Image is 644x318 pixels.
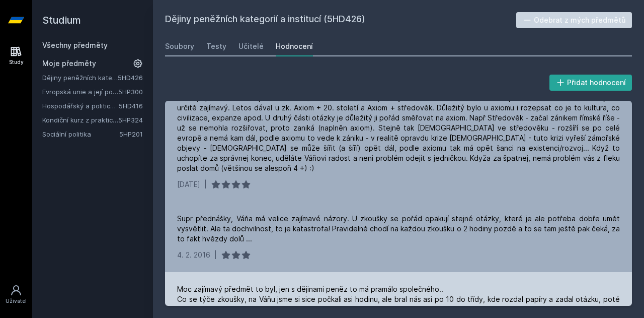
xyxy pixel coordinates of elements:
a: 5HP324 [118,116,143,124]
div: Uživatel [6,297,27,305]
span: Moje předměty [42,58,96,69]
button: Odebrat z mých předmětů [516,12,632,28]
a: Učitelé [238,36,264,56]
a: 5HD416 [119,102,143,110]
a: Hodnocení [276,36,313,56]
button: Přidat hodnocení [549,75,632,91]
a: 5HP300 [118,88,143,96]
div: Hodnocení [276,41,313,51]
a: Study [2,40,30,71]
div: | [214,250,217,260]
div: Učitelé [238,41,264,51]
a: Kondiční kurz z praktické hospodářské politiky [42,115,118,125]
div: [DATE] [177,179,200,189]
a: Uživatel [2,279,30,310]
a: Soubory [165,36,194,56]
div: Soubory [165,41,194,51]
div: Study [9,58,24,66]
h2: Dějiny peněžních kategorií a institucí (5HD426) [165,12,516,28]
a: Evropská unie a její politiky [42,87,118,97]
a: Hospodářský a politický vývoj Evropy ve 20.století [42,101,119,111]
a: Sociální politika [42,129,119,139]
a: Dějiny peněžních kategorií a institucí [42,73,118,83]
a: 5HP201 [119,130,143,138]
div: Testy [206,41,226,51]
a: Testy [206,36,226,56]
div: Supr přednášky, Váňa má velice zajímavé názory. U zkoušky se pořád opakují stejné otázky, které j... [177,214,620,244]
a: 5HD426 [118,74,143,82]
div: 4. 2. 2016 [177,250,210,260]
div: Pozor, úplná dávačka a pohodička to [GEOGRAPHIC_DATA], každý semestr odchází z 1. termínu spoustu... [177,93,620,173]
a: Všechny předměty [42,41,108,49]
div: | [204,179,207,189]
